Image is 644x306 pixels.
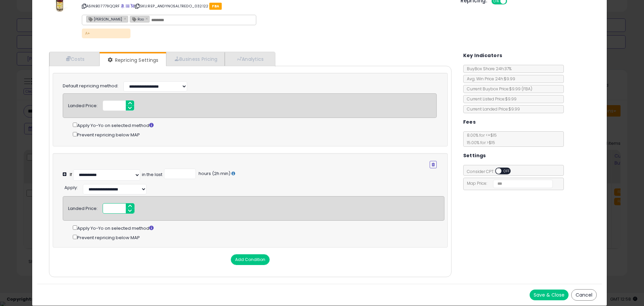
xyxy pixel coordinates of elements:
[63,83,118,89] label: Default repricing method:
[463,151,486,160] h5: Settings
[209,3,222,10] span: FBA
[571,289,597,301] button: Cancel
[130,3,134,9] a: Your listing only
[73,131,437,138] div: Prevent repricing below MAP
[432,163,435,167] i: Remove Condition
[73,121,437,129] div: Apply Yo-Yo on selected method
[464,180,553,186] span: Map Price:
[64,182,78,191] div: :
[463,118,476,126] h5: Fees
[198,170,230,177] span: hours (2h min)
[68,100,98,109] div: Landed Price:
[73,233,444,241] div: Prevent repricing below MAP
[64,184,77,191] span: Apply
[121,3,124,9] a: BuyBox page
[464,140,495,145] span: 15.00 % for > $15
[82,1,450,11] p: ASIN: B07779QQRF | SKU: REP_ANDYNOSALTREDO_032122
[464,96,517,102] span: Current Listed Price: $9.99
[68,203,98,212] div: Landed Price:
[87,16,122,22] span: [PERSON_NAME]
[100,53,165,67] a: Repricing Settings
[142,172,162,178] div: in the last
[126,3,129,9] a: All offer listings
[124,15,128,21] a: ×
[464,132,497,145] span: 8.00 % for <= $15
[509,86,532,92] span: $9.99
[522,86,532,92] span: ( FBA )
[464,66,512,72] span: BuyBox Share 24h: 37%
[530,290,569,300] button: Save & Close
[464,76,515,82] span: Avg. Win Price 24h: $9.99
[130,16,144,22] span: Roo
[464,169,520,174] span: Consider CPT:
[49,52,100,66] a: Costs
[73,224,444,232] div: Apply Yo-Yo on selected method
[463,51,502,60] h5: Key Indicators
[166,52,225,66] a: Business Pricing
[82,29,130,38] p: A+
[225,52,274,66] a: Analytics
[501,168,512,174] span: OFF
[464,106,520,112] span: Current Landed Price: $9.99
[464,86,532,92] span: Current Buybox Price:
[146,15,150,21] a: ×
[231,254,270,265] button: Add Condition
